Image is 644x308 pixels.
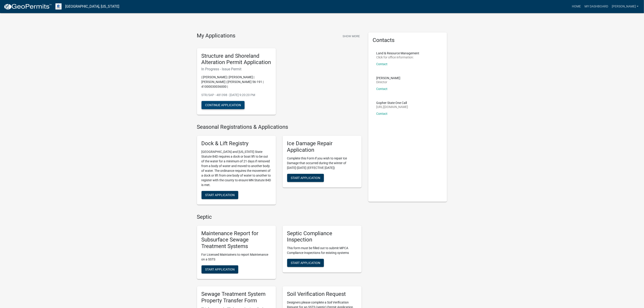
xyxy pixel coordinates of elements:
[287,230,357,243] h5: Septic Compliance Inspection
[202,53,271,66] h5: Structure and Shoreland Alteration Permit Application
[373,37,443,44] h5: Contacts
[197,32,236,39] h4: My Applications
[55,3,62,9] img: Otter Tail County, Minnesota
[610,2,640,11] a: [PERSON_NAME]
[376,87,388,91] a: Contact
[202,101,245,109] button: Continue Application
[202,291,271,304] h5: Sewage Treatment System Property Transfer Form
[287,140,357,153] h5: Ice Damage Repair Application
[291,176,320,179] span: Start Application
[202,140,271,147] h5: Dock & Lift Registry
[287,259,324,267] button: Start Application
[65,3,119,10] a: [GEOGRAPHIC_DATA], [US_STATE]
[376,105,408,108] p: [URL][DOMAIN_NAME]
[197,214,362,220] h4: Septic
[202,93,271,97] p: STR/SAP - 481398 - [DATE] 9:20:20 PM
[202,67,271,71] h6: In Progress - Issue Permit
[197,124,362,130] h4: Seasonal Registrations & Applications
[202,230,271,250] h5: Maintenance Report for Subsurface Sewage Treatment Systems
[291,261,320,265] span: Start Application
[202,149,271,187] p: [GEOGRAPHIC_DATA] and [US_STATE] State Statute 84D requires a dock or boat lift to be out of the ...
[205,193,235,197] span: Start Application
[202,252,271,262] p: For Licensed Maintainers to report Maintenance on a SSTS
[287,174,324,182] button: Start Application
[202,265,238,274] button: Start Application
[341,32,362,40] button: Show More
[205,268,235,271] span: Start Application
[376,80,401,84] p: Director
[376,112,388,115] a: Contact
[376,56,419,59] p: Click for office information:
[583,2,610,11] a: My Dashboard
[202,191,238,199] button: Start Application
[287,156,357,170] p: Complete this Form if you wish to repair Ice Damage that occurred during the winter of [DATE]-[DA...
[570,2,583,11] a: Home
[376,62,388,66] a: Contact
[202,75,271,89] p: | [PERSON_NAME] | [PERSON_NAME] | [PERSON_NAME] | [PERSON_NAME] 56-191 | 41000030036000 |
[287,291,357,297] h5: Soil Verification Request
[287,246,357,255] p: This form must be filled out to submit MPCA Compliance Inspections for existing systems
[376,52,419,55] p: Land & Resource Management
[376,76,401,80] p: [PERSON_NAME]
[376,101,408,104] p: Gopher State One Call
